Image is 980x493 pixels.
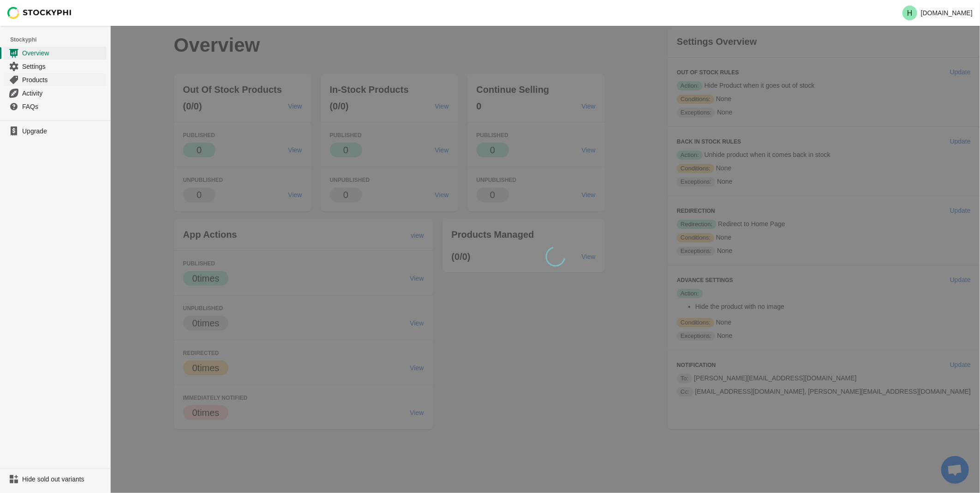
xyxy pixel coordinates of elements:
span: Settings [22,62,105,71]
a: Upgrade [4,125,107,138]
button: Avatar with initials H[DOMAIN_NAME] [899,4,976,22]
span: Avatar with initials H [902,6,917,20]
span: Products [22,75,105,84]
a: Products [4,73,107,86]
a: Settings [4,60,107,73]
span: Hide sold out variants [22,475,105,484]
span: Activity [22,89,105,98]
a: Overview [4,46,107,60]
a: Activity [4,86,107,100]
span: Overview [22,48,105,58]
span: Upgrade [22,126,105,136]
a: Hide sold out variants [4,473,107,486]
span: FAQs [22,102,105,111]
img: Stockyphi [7,7,72,19]
p: [DOMAIN_NAME] [921,9,973,17]
span: Stockyphi [10,35,110,44]
a: FAQs [4,100,107,113]
text: H [907,9,913,17]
